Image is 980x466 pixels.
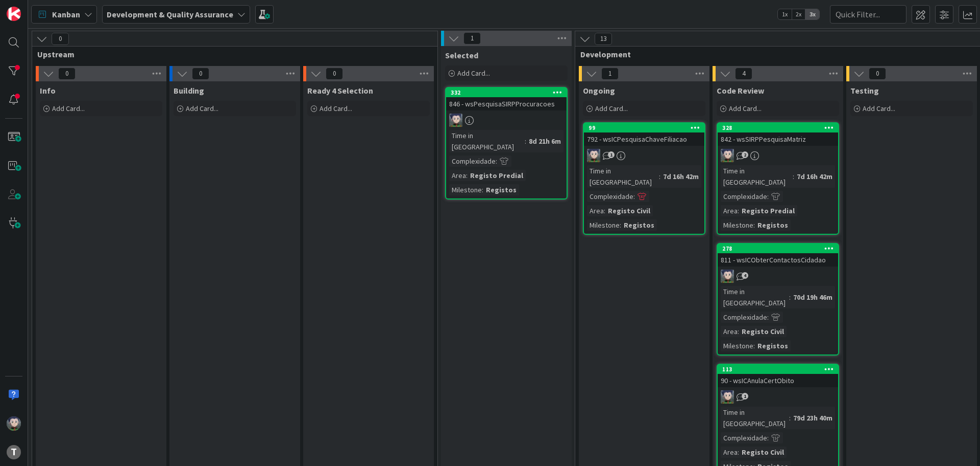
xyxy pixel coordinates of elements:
[192,68,209,80] span: 0
[7,445,21,459] div: T
[326,68,343,80] span: 0
[718,244,838,253] div: 278
[449,184,482,195] div: Milestone
[463,32,481,45] span: 1
[722,245,838,252] div: 278
[659,171,660,182] span: :
[446,88,567,110] div: 332846 - wsPesquisaSIRPProcuracoes
[718,123,838,132] div: 328
[595,104,628,113] span: Add Card...
[58,68,76,80] span: 0
[753,340,755,351] span: :
[457,69,490,78] span: Add Card...
[792,9,805,19] span: 2x
[584,123,704,132] div: 99
[587,191,633,202] div: Complexidade
[451,89,567,96] div: 332
[621,219,657,231] div: Registos
[742,151,748,158] span: 2
[791,412,835,424] div: 79d 23h 40m
[52,33,69,45] span: 0
[633,191,635,202] span: :
[446,88,567,97] div: 332
[718,390,838,404] div: LS
[186,104,218,113] span: Add Card...
[601,68,619,80] span: 1
[755,340,791,351] div: Registos
[717,122,839,235] a: 328842 - wsSIRPPesquisaMatrizLSTime in [GEOGRAPHIC_DATA]:7d 16h 42mComplexidade:Area:Registo Pred...
[718,244,838,267] div: 278811 - wsICObterContactosCidadao
[525,136,526,147] span: :
[830,5,906,24] input: Quick Filter...
[526,136,563,147] div: 8d 21h 6m
[735,68,752,80] span: 4
[793,171,794,182] span: :
[739,205,797,216] div: Registo Predial
[742,272,748,279] span: 4
[778,9,792,19] span: 1x
[718,374,838,387] div: 90 - wsICAnulaCertObito
[605,205,653,216] div: Registo Civil
[583,85,615,96] span: Ongoing
[587,219,620,231] div: Milestone
[753,219,755,231] span: :
[721,191,767,202] div: Complexidade
[739,447,787,458] div: Registo Civil
[767,191,769,202] span: :
[721,286,789,308] div: Time in [GEOGRAPHIC_DATA]
[721,312,767,323] div: Complexidade
[718,123,838,146] div: 328842 - wsSIRPPesquisaMatriz
[584,123,704,146] div: 99792 - wsICPesquisaChaveFiliacao
[718,365,838,374] div: 113
[587,149,600,162] img: LS
[468,170,526,181] div: Registo Predial
[595,33,612,45] span: 13
[604,205,605,216] span: :
[721,407,789,429] div: Time in [GEOGRAPHIC_DATA]
[721,390,734,404] img: LS
[721,432,767,443] div: Complexidade
[7,416,21,431] img: LS
[717,243,839,356] a: 278811 - wsICObterContactosCidadaoLSTime in [GEOGRAPHIC_DATA]:70d 19h 46mComplexidade:Area:Regist...
[721,165,793,188] div: Time in [GEOGRAPHIC_DATA]
[446,114,567,127] div: LS
[446,97,567,110] div: 846 - wsPesquisaSIRPProcuracoes
[789,292,791,303] span: :
[789,412,791,424] span: :
[767,432,769,443] span: :
[40,85,56,96] span: Info
[718,365,838,387] div: 11390 - wsICAnulaCertObito
[738,447,739,458] span: :
[466,170,468,181] span: :
[721,205,738,216] div: Area
[718,149,838,162] div: LS
[107,9,233,19] b: Development & Quality Assurance
[620,219,621,231] span: :
[483,184,519,195] div: Registos
[738,326,739,337] span: :
[721,270,734,283] img: LS
[805,9,819,19] span: 3x
[445,50,478,60] span: Selected
[449,170,466,181] div: Area
[718,253,838,267] div: 811 - wsICObterContactosCidadao
[767,312,769,323] span: :
[729,104,762,113] span: Add Card...
[738,205,739,216] span: :
[449,156,496,167] div: Complexidade
[739,326,787,337] div: Registo Civil
[721,340,753,351] div: Milestone
[589,124,704,131] div: 99
[721,149,734,162] img: LS
[722,366,838,373] div: 113
[449,130,525,152] div: Time in [GEOGRAPHIC_DATA]
[583,122,705,235] a: 99792 - wsICPesquisaChaveFiliacaoLSTime in [GEOGRAPHIC_DATA]:7d 16h 42mComplexidade:Area:Registo ...
[721,326,738,337] div: Area
[7,7,21,21] img: Visit kanbanzone.com
[717,85,764,96] span: Code Review
[449,114,462,127] img: LS
[850,85,879,96] span: Testing
[755,219,791,231] div: Registos
[584,132,704,146] div: 792 - wsICPesquisaChaveFiliacao
[794,171,835,182] div: 7d 16h 42m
